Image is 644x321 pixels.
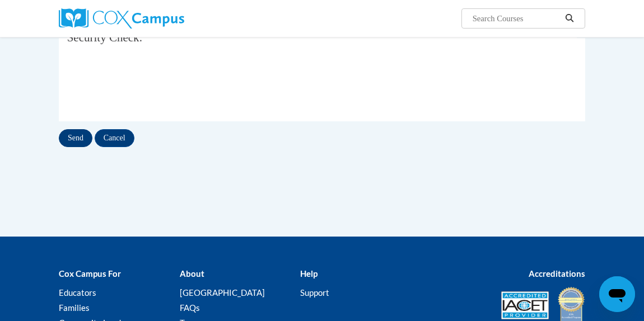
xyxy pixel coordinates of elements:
[59,303,90,313] a: Families
[180,268,204,278] b: About
[59,8,184,29] img: Cox Campus
[501,291,549,319] img: Accredited IACET® Provider
[529,268,585,278] b: Accreditations
[59,129,92,147] input: Send
[472,12,561,25] input: Search Courses
[67,64,237,107] iframe: reCAPTCHA
[300,268,318,278] b: Help
[67,31,143,44] span: Security Check:
[180,303,200,313] a: FAQs
[59,287,96,298] a: Educators
[180,287,265,298] a: [GEOGRAPHIC_DATA]
[300,287,329,298] a: Support
[59,8,223,29] a: Cox Campus
[59,268,121,278] b: Cox Campus For
[95,129,134,147] input: Cancel
[561,12,578,25] button: Search
[599,276,635,312] iframe: Button to launch messaging window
